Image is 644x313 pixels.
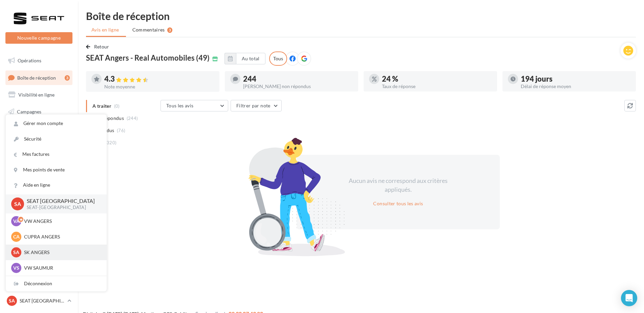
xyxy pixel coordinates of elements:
div: Open Intercom Messenger [621,290,637,306]
span: Retour [94,44,109,49]
a: Campagnes DataOnDemand [4,194,74,214]
span: Opérations [18,58,41,63]
div: Note moyenne [104,84,214,89]
button: Au total [224,53,265,64]
div: 244 [243,75,353,83]
span: (320) [105,140,117,145]
a: Calendrier [4,155,74,169]
div: Taux de réponse [382,84,492,89]
p: SK ANGERS [24,249,99,256]
button: Consulter tous les avis [370,200,426,208]
span: SEAT Angers - Real Automobiles (49) [86,54,210,62]
button: Retour [86,43,112,51]
a: Campagnes [4,105,74,119]
span: VS [13,265,19,271]
p: SEAT [GEOGRAPHIC_DATA] [27,197,96,205]
span: (244) [127,116,138,121]
p: VW SAUMUR [24,265,99,271]
a: Boîte de réception3 [4,70,74,85]
a: PLV et print personnalisable [4,172,74,192]
span: Commentaires [132,26,165,33]
div: 24 % [382,75,492,83]
a: Gérer mon compte [6,116,107,131]
a: Mes points de vente [6,162,107,178]
span: Boîte de réception [17,75,56,80]
a: Sécurité [6,131,107,147]
span: CA [13,233,20,240]
a: SA SEAT [GEOGRAPHIC_DATA] [5,294,72,307]
span: (76) [117,128,125,133]
p: CUPRA ANGERS [24,233,99,240]
span: Campagnes [17,109,41,114]
a: Aide en ligne [6,178,107,193]
div: Aucun avis ne correspond aux critères appliqués. [340,176,456,194]
p: SEAT-[GEOGRAPHIC_DATA] [27,205,96,211]
div: Tous [269,51,287,66]
div: 194 jours [521,75,630,83]
span: SA [13,249,19,256]
span: VA [13,218,20,225]
div: Délai de réponse moyen [521,84,630,89]
div: 3 [65,75,70,81]
a: Mes factures [6,147,107,162]
div: 3 [167,27,172,33]
span: SA [9,297,15,304]
button: Au total [236,53,265,64]
p: VW ANGERS [24,218,99,225]
p: SEAT [GEOGRAPHIC_DATA] [20,297,65,304]
button: Tous les avis [160,100,228,111]
div: Boîte de réception [86,11,636,21]
div: Déconnexion [6,276,107,291]
span: SA [14,200,21,208]
span: Tous les avis [166,103,194,108]
button: Nouvelle campagne [5,32,72,44]
a: Opérations [4,54,74,68]
div: 4.3 [104,75,214,83]
a: Médiathèque [4,138,74,152]
button: Filtrer par note [231,100,282,111]
span: Non répondus [92,115,124,122]
a: Contacts [4,122,74,136]
div: [PERSON_NAME] non répondus [243,84,353,89]
a: Visibilité en ligne [4,88,74,102]
span: Visibilité en ligne [18,92,55,98]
